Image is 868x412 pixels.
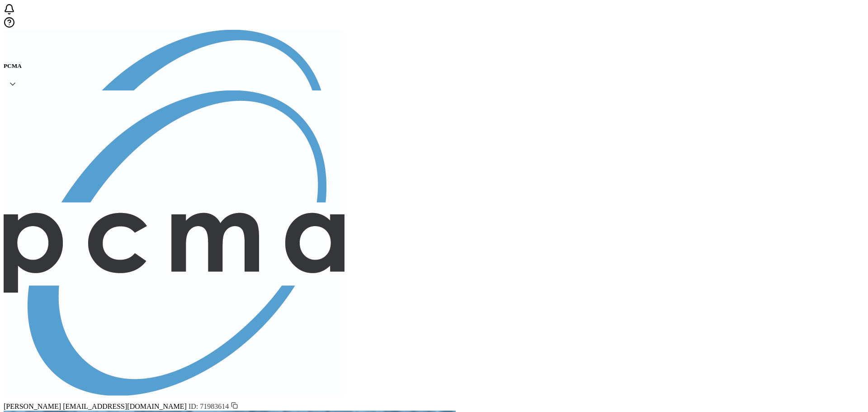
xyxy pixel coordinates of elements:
span: [EMAIL_ADDRESS][DOMAIN_NAME] [63,403,187,410]
iframe: Chat Widget [823,369,868,412]
span: [PERSON_NAME] [4,403,61,410]
span: ID: 71983614 [189,403,238,410]
img: 5c892e8a-a8c9-4ab0-b501-e22bba25706e.jpg [4,30,344,335]
img: 5c892e8a-a8c9-4ab0-b501-e22bba25706e.jpg [4,90,344,396]
h5: PCMA [4,62,864,70]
